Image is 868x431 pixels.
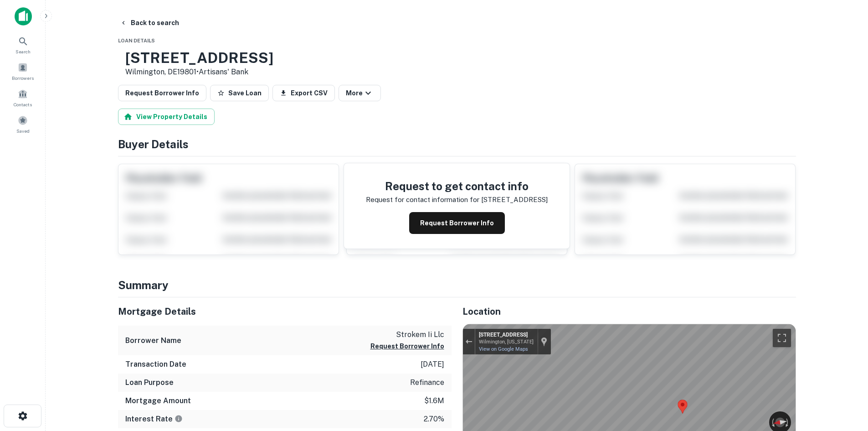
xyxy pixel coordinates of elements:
[125,414,183,425] h6: Interest Rate
[15,48,31,55] span: Search
[541,337,547,347] a: Show location on map
[210,85,269,101] button: Save Loan
[125,395,191,406] h6: Mortgage Amount
[14,101,32,108] span: Contacts
[768,416,791,429] button: Reset the view
[370,329,444,340] p: strokem ii llc
[118,85,206,101] button: Request Borrower Info
[773,329,791,347] button: Toggle fullscreen view
[339,85,381,101] button: More
[125,49,273,67] h3: [STREET_ADDRESS]
[421,359,444,370] p: [DATE]
[118,277,796,293] h4: Summary
[272,85,335,101] button: Export CSV
[822,329,868,373] iframe: Chat Widget
[479,332,534,339] div: [STREET_ADDRESS]
[3,59,43,83] a: Borrowers
[409,212,505,234] button: Request Borrower Info
[125,335,181,346] h6: Borrower Name
[463,336,475,348] button: Exit the Street View
[118,305,452,318] h5: Mortgage Details
[15,7,32,26] img: capitalize-icon.png
[481,194,548,205] p: [STREET_ADDRESS]
[410,377,444,388] p: refinance
[16,127,30,135] span: Saved
[3,32,43,57] a: Search
[118,38,155,43] span: Loan Details
[199,68,248,76] a: Artisans'​ Bank
[118,109,215,125] button: View Property Details
[366,194,479,205] p: Request for contact information for
[12,74,34,82] span: Borrowers
[3,112,43,136] a: Saved
[118,136,796,152] h4: Buyer Details
[3,85,43,110] a: Contacts
[175,415,183,423] svg: The interest rates displayed on the website are for informational purposes only and may be report...
[424,395,444,406] p: $1.6m
[370,341,444,352] button: Request Borrower Info
[462,305,796,318] h5: Location
[125,377,174,388] h6: Loan Purpose
[366,178,548,194] h4: Request to get contact info
[479,346,528,352] a: View on Google Maps
[116,15,183,31] button: Back to search
[424,414,444,425] p: 2.70%
[479,339,534,345] div: Wilmington, [US_STATE]
[125,67,273,78] p: Wilmington, DE19801 •
[125,359,186,370] h6: Transaction Date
